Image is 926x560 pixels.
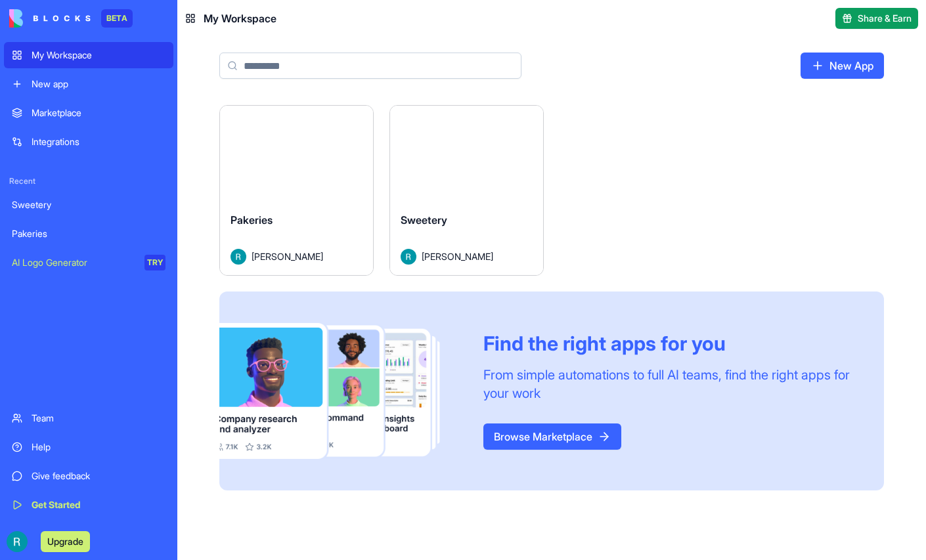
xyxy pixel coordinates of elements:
img: Avatar [231,249,246,265]
a: SweeteryAvatar[PERSON_NAME] [389,105,544,276]
a: Sweetery [4,192,173,218]
a: Help [4,434,173,460]
a: New App [801,53,884,79]
a: AI Logo GeneratorTRY [4,249,173,276]
div: New app [32,77,165,91]
div: AI Logo Generator [12,256,135,269]
div: My Workspace [32,49,165,62]
div: TRY [144,255,165,270]
img: ACg8ocIQaqk-1tPQtzwxiZ7ZlP6dcFgbwUZ5nqaBNAw22a2oECoLioo=s96-c [7,531,28,552]
a: Browse Marketplace [483,423,621,450]
div: Give feedback [32,469,165,483]
div: From simple automations to full AI teams, find the right apps for your work [483,366,852,402]
span: [PERSON_NAME] [252,249,323,263]
span: Sweetery [401,213,447,226]
a: New app [4,71,173,97]
img: Frame_181_egmpey.png [219,323,462,460]
div: BETA [101,9,133,28]
button: Share & Earn [835,8,918,29]
span: Share & Earn [858,12,912,25]
a: Pakeries [4,221,173,247]
span: Pakeries [231,213,273,226]
div: Find the right apps for you [483,332,852,355]
span: My Workspace [204,11,276,26]
a: Upgrade [41,534,90,548]
a: BETA [9,9,133,28]
a: Give feedback [4,463,173,489]
a: My Workspace [4,42,173,68]
div: Integrations [32,135,165,148]
a: Get Started [4,492,173,518]
div: Pakeries [12,227,165,240]
div: Marketplace [32,106,165,119]
img: Avatar [401,249,416,265]
span: Recent [4,176,173,186]
span: [PERSON_NAME] [422,249,493,263]
div: Sweetery [12,198,165,211]
a: Marketplace [4,100,173,126]
a: Team [4,405,173,431]
img: logo [9,9,91,28]
div: Help [32,441,165,454]
div: Get Started [32,498,165,511]
a: PakeriesAvatar[PERSON_NAME] [219,105,374,276]
div: Team [32,412,165,425]
button: Upgrade [41,531,90,552]
a: Integrations [4,129,173,155]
